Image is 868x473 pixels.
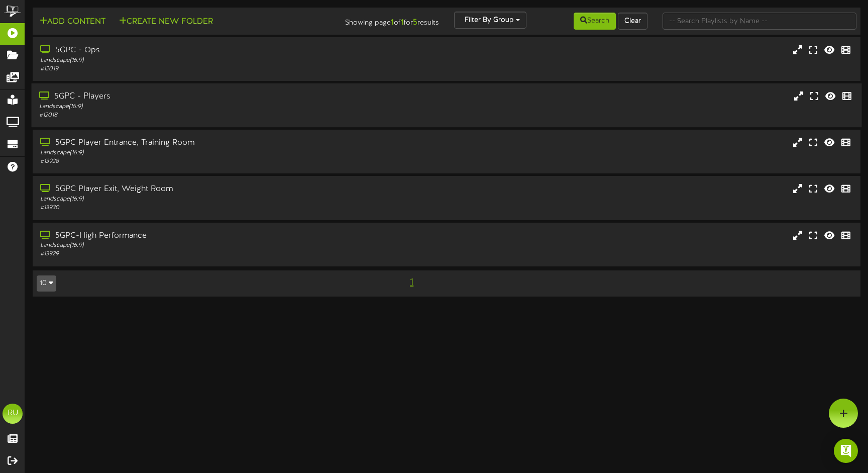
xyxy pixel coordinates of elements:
strong: 5 [413,18,417,27]
strong: 1 [391,18,394,27]
div: # 13928 [40,157,370,166]
div: Landscape ( 16:9 ) [40,149,370,157]
button: Add Content [37,16,108,28]
div: 5GPC Player Entrance, Training Room [40,137,370,149]
button: Filter By Group [454,12,526,29]
div: RU [3,404,23,424]
div: 5GPC - Ops [40,45,370,56]
div: Showing page of for results [307,12,447,29]
div: Landscape ( 16:9 ) [40,56,370,65]
div: # 12019 [40,65,370,73]
div: Open Intercom Messenger [834,439,858,463]
button: Clear [618,13,647,30]
div: Landscape ( 16:9 ) [39,103,370,111]
span: 1 [407,277,416,288]
button: Create New Folder [116,16,216,28]
div: 5GPC-High Performance [40,230,370,242]
div: 5GPC Player Exit, Weight Room [40,183,370,195]
input: -- Search Playlists by Name -- [663,13,856,30]
div: # 12018 [39,111,370,120]
div: Landscape ( 16:9 ) [40,241,370,250]
div: 5GPC - Players [39,91,370,103]
button: Search [574,13,616,30]
div: Landscape ( 16:9 ) [40,195,370,204]
div: # 13930 [40,204,370,212]
div: # 13929 [40,250,370,258]
strong: 1 [401,18,404,27]
button: 10 [37,275,56,292]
